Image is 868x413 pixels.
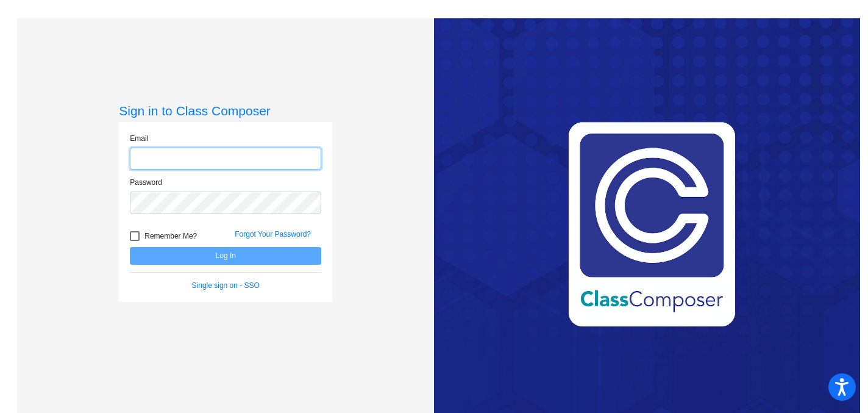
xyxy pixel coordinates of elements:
[130,247,321,265] button: Log In
[144,229,197,243] span: Remember Me?
[130,133,148,144] label: Email
[235,230,311,239] a: Forgot Your Password?
[119,103,332,118] h3: Sign in to Class Composer
[130,177,162,188] label: Password
[192,281,260,290] a: Single sign on - SSO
